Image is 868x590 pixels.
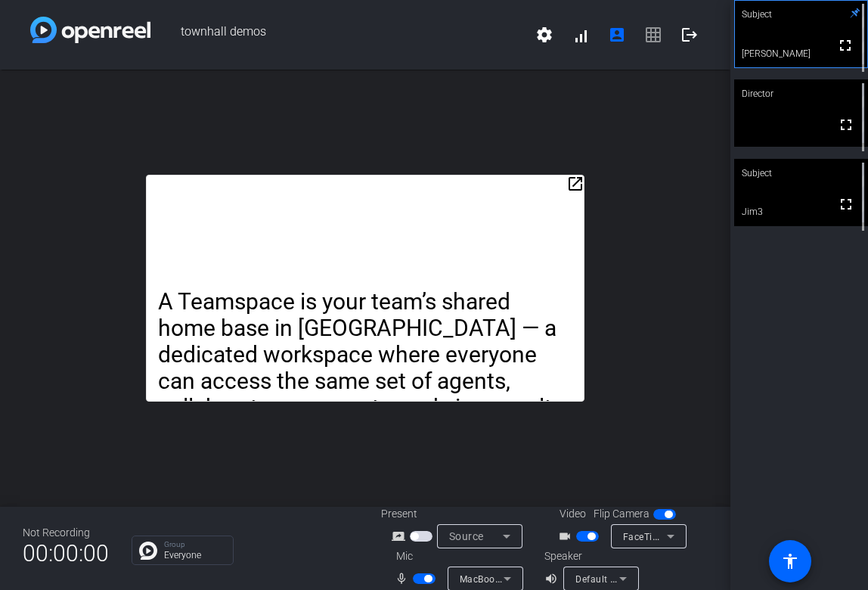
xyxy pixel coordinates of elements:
p: A Teamspace is your team’s shared home base in [GEOGRAPHIC_DATA] — a dedicated workspace where ev... [158,288,572,501]
mat-icon: fullscreen [837,195,855,213]
img: white-gradient.svg [30,17,150,43]
mat-icon: screen_share_outline [392,527,410,545]
div: Not Recording [23,525,109,541]
div: Present [381,506,532,522]
span: MacBook Pro Microphone (Built-in) [460,573,614,585]
mat-icon: account_box [608,26,626,44]
span: Default - MacBook Pro Speakers (Built-in) [575,573,758,585]
mat-icon: mic_none [395,570,413,588]
div: Subject [734,159,868,188]
span: townhall demos [150,17,526,53]
mat-icon: settings [535,26,553,44]
div: Director [734,79,868,108]
mat-icon: fullscreen [837,116,855,134]
img: Chat Icon [139,542,157,560]
mat-icon: fullscreen [836,36,854,54]
span: FaceTime HD Camera (3A71:F4B5) [623,530,778,542]
span: Video [560,506,586,522]
mat-icon: videocam_outline [558,527,576,545]
button: signal_cellular_alt [563,17,599,53]
div: Speaker [544,548,635,564]
mat-icon: logout [680,26,699,44]
span: Source [449,530,484,542]
mat-icon: open_in_new [566,175,584,193]
span: 00:00:00 [23,535,109,572]
div: Mic [381,548,532,564]
p: Group [164,541,225,548]
mat-icon: accessibility [781,552,799,570]
mat-icon: volume_up [544,570,563,588]
p: Everyone [164,551,225,560]
span: Flip Camera [594,506,649,522]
